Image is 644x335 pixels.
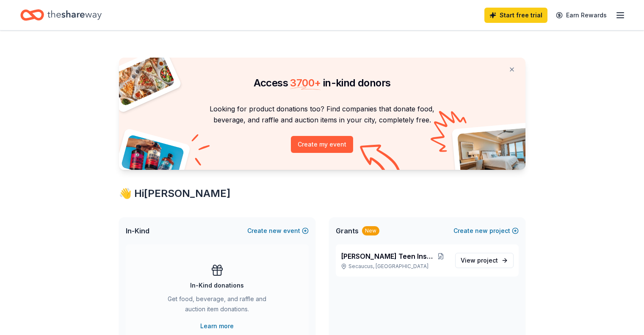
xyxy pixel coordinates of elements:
[475,226,488,236] span: new
[461,255,498,266] span: View
[341,263,448,270] p: Secaucus, [GEOGRAPHIC_DATA]
[453,226,519,236] button: Createnewproject
[109,53,175,107] img: Pizza
[291,136,353,153] button: Create my event
[190,280,244,291] div: In-Kind donations
[247,226,309,236] button: Createnewevent
[20,5,102,25] a: Home
[129,103,515,126] p: Looking for product donations too? Find companies that donate food, beverage, and raffle and auct...
[254,77,391,89] span: Access in-kind donors
[200,321,234,331] a: Learn more
[551,8,612,23] a: Earn Rewards
[455,253,514,268] a: View project
[360,144,402,176] img: Curvy arrow
[126,226,149,236] span: In-Kind
[160,294,275,318] div: Get food, beverage, and raffle and auction item donations.
[341,251,433,261] span: [PERSON_NAME] Teen Institute
[362,226,379,235] div: New
[119,187,525,200] div: 👋 Hi [PERSON_NAME]
[269,226,282,236] span: new
[484,8,547,23] a: Start free trial
[336,226,359,236] span: Grants
[477,257,498,264] span: project
[290,77,321,89] span: 3700 +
